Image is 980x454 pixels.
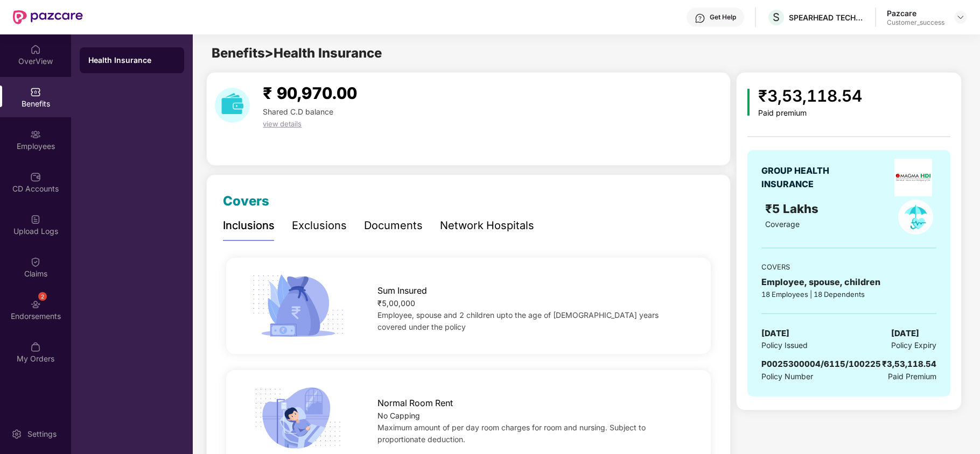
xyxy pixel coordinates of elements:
div: No Capping [377,410,689,422]
img: download [215,88,250,123]
span: Sum Insured [377,284,427,297]
div: COVERS [761,261,936,272]
span: Policy Issued [761,339,808,351]
span: ₹ 90,970.00 [263,83,357,103]
div: Paid premium [758,109,862,118]
span: Policy Expiry [891,339,936,351]
img: icon [248,271,348,340]
img: icon [248,384,348,453]
img: svg+xml;base64,PHN2ZyBpZD0iSG9tZSIgeG1sbnM9Imh0dHA6Ly93d3cudzMub3JnLzIwMDAvc3ZnIiB3aWR0aD0iMjAiIG... [30,44,41,55]
span: [DATE] [891,327,919,340]
div: Pazcare [887,8,944,18]
div: Health Insurance [88,55,176,66]
div: Inclusions [223,217,275,234]
img: policyIcon [898,200,933,235]
img: svg+xml;base64,PHN2ZyBpZD0iQ0RfQWNjb3VudHMiIGRhdGEtbmFtZT0iQ0QgQWNjb3VudHMiIHhtbG5zPSJodHRwOi8vd3... [30,172,41,182]
span: [DATE] [761,327,789,340]
div: Employee, spouse, children [761,275,936,289]
div: 2 [38,292,47,301]
div: ₹3,53,118.54 [758,83,862,109]
span: P0025300004/6115/100225 [761,359,881,369]
span: Normal Room Rent [377,396,453,410]
div: GROUP HEALTH INSURANCE [761,164,856,191]
span: Paid Premium [888,371,936,382]
img: New Pazcare Logo [13,10,83,24]
img: svg+xml;base64,PHN2ZyBpZD0iQ2xhaW0iIHhtbG5zPSJodHRwOi8vd3d3LnczLm9yZy8yMDAwL3N2ZyIgd2lkdGg9IjIwIi... [30,257,41,267]
img: svg+xml;base64,PHN2ZyBpZD0iU2V0dGluZy0yMHgyMCIgeG1sbnM9Imh0dHA6Ly93d3cudzMub3JnLzIwMDAvc3ZnIiB3aW... [11,429,22,439]
span: view details [263,119,302,128]
img: svg+xml;base64,PHN2ZyBpZD0iQmVuZWZpdHMiIHhtbG5zPSJodHRwOi8vd3d3LnczLm9yZy8yMDAwL3N2ZyIgd2lkdGg9Ij... [30,87,41,97]
span: Policy Number [761,372,813,381]
span: Employee, spouse and 2 children upto the age of [DEMOGRAPHIC_DATA] years covered under the policy [377,310,659,331]
span: Shared C.D balance [263,107,333,116]
img: svg+xml;base64,PHN2ZyBpZD0iTXlfT3JkZXJzIiBkYXRhLW5hbWU9Ik15IE9yZGVycyIgeG1sbnM9Imh0dHA6Ly93d3cudz... [30,342,41,352]
img: svg+xml;base64,PHN2ZyBpZD0iVXBsb2FkX0xvZ3MiIGRhdGEtbmFtZT0iVXBsb2FkIExvZ3MiIHhtbG5zPSJodHRwOi8vd3... [30,214,41,225]
div: Network Hospitals [440,217,534,234]
span: Benefits > Health Insurance [212,45,382,61]
img: svg+xml;base64,PHN2ZyBpZD0iRHJvcGRvd24tMzJ4MzIiIHhtbG5zPSJodHRwOi8vd3d3LnczLm9yZy8yMDAwL3N2ZyIgd2... [956,13,965,22]
span: Maximum amount of per day room charges for room and nursing. Subject to proportionate deduction. [377,423,646,444]
span: ₹5 Lakhs [765,202,822,216]
span: S [773,11,780,24]
div: Documents [364,217,423,234]
div: Customer_success [887,18,944,27]
div: ₹5,00,000 [377,297,689,309]
div: Settings [24,429,60,439]
img: insurerLogo [894,159,932,196]
img: svg+xml;base64,PHN2ZyBpZD0iRW1wbG95ZWVzIiB4bWxucz0iaHR0cDovL3d3dy53My5vcmcvMjAwMC9zdmciIHdpZHRoPS... [30,129,41,140]
div: Get Help [710,13,736,22]
span: Covers [223,193,269,209]
img: svg+xml;base64,PHN2ZyBpZD0iRW5kb3JzZW1lbnRzIiB4bWxucz0iaHR0cDovL3d3dy53My5vcmcvMjAwMC9zdmciIHdpZH... [30,299,41,310]
div: Exclusions [292,217,347,234]
span: Coverage [765,219,800,229]
div: ₹3,53,118.54 [882,358,936,371]
img: icon [747,89,750,116]
div: 18 Employees | 18 Dependents [761,289,936,300]
div: SPEARHEAD TECHNOLOGY INDIA PRIVATE LIMITED [789,12,864,23]
img: svg+xml;base64,PHN2ZyBpZD0iSGVscC0zMngzMiIgeG1sbnM9Imh0dHA6Ly93d3cudzMub3JnLzIwMDAvc3ZnIiB3aWR0aD... [695,13,705,24]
